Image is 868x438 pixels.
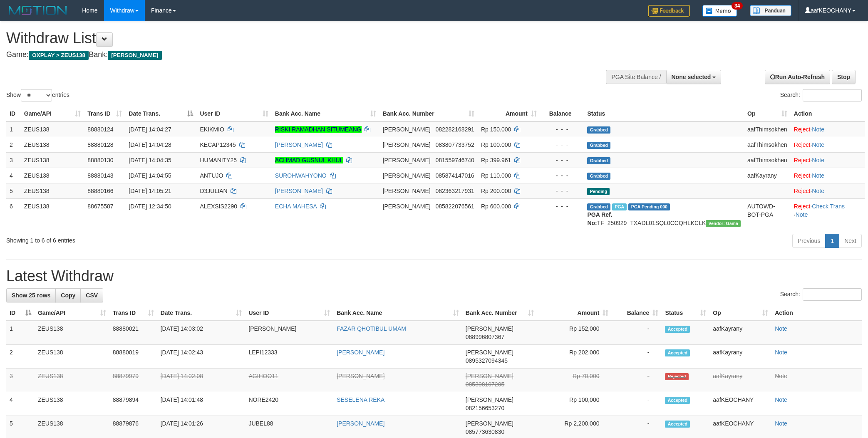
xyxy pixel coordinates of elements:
span: [PERSON_NAME] [466,325,513,332]
td: LEPI12333 [245,345,333,369]
span: Copy 085822076561 to clipboard [435,203,474,210]
th: Action [791,106,865,121]
th: ID: activate to sort column descending [6,305,35,321]
th: Game/API: activate to sort column ascending [21,106,84,121]
th: User ID: activate to sort column ascending [196,106,271,121]
span: 88880124 [87,126,113,133]
img: panduan.png [750,5,791,16]
span: [DATE] 14:04:55 [129,172,171,179]
td: aafKayrany [709,345,771,369]
td: · [791,137,865,152]
span: HUMANITY25 [200,157,237,163]
span: Copy [61,292,75,299]
th: Game/API: activate to sort column ascending [35,305,109,321]
td: ZEUS138 [21,168,84,183]
td: aafKayrany [744,168,791,183]
a: ECHA MAHESA [275,203,317,210]
span: Pending [587,188,610,195]
span: Copy 082282168291 to clipboard [435,126,474,133]
span: PGA Pending [628,203,670,210]
a: CSV [80,288,103,302]
div: - - - [543,187,581,195]
td: AGIHOO11 [245,369,333,392]
span: [PERSON_NAME] [383,188,431,194]
td: · [791,183,865,198]
a: Note [812,157,824,163]
td: - [612,345,662,369]
span: Accepted [665,421,690,428]
span: 34 [732,2,743,10]
span: Rp 600.000 [481,203,511,210]
span: Accepted [665,326,690,333]
div: - - - [543,156,581,164]
a: Reject [794,126,811,133]
span: 88880143 [87,172,113,179]
td: 3 [6,369,35,392]
span: Copy 0895327094345 to clipboard [466,357,508,364]
td: 1 [6,321,35,345]
span: [PERSON_NAME] [466,420,513,427]
a: [PERSON_NAME] [337,349,384,356]
th: Trans ID: activate to sort column ascending [109,305,157,321]
a: [PERSON_NAME] [337,420,384,427]
th: Bank Acc. Name: activate to sort column ascending [272,106,379,121]
a: RISKI RAMADHAN SITUMEANG [275,126,362,133]
td: ZEUS138 [21,198,84,230]
a: Reject [794,172,811,179]
a: Reject [794,203,811,210]
span: Rp 100.000 [481,141,511,148]
label: Search: [780,89,862,101]
input: Search: [803,288,862,301]
th: Status [584,106,744,121]
span: ALEXSIS2290 [200,203,237,210]
span: Copy 085773630830 to clipboard [466,428,504,435]
td: 3 [6,152,21,168]
span: [PERSON_NAME] [108,51,161,60]
td: ZEUS138 [21,183,84,198]
div: - - - [543,141,581,149]
span: Show 25 rows [12,292,50,299]
a: Reject [794,188,811,194]
a: 1 [825,234,839,248]
th: ID [6,106,21,121]
span: 88880130 [87,157,113,163]
h4: Game: Bank: [6,51,570,59]
span: 88880128 [87,141,113,148]
span: [DATE] 14:04:27 [129,126,171,133]
a: Note [775,396,787,403]
a: [PERSON_NAME] [275,188,323,194]
span: None selected [672,74,711,80]
div: - - - [543,171,581,180]
td: TF_250929_TXADL01SQL0CCQHLKCLK [584,198,744,230]
td: ZEUS138 [35,369,109,392]
td: 2 [6,137,21,152]
td: aafKayrany [709,369,771,392]
span: [PERSON_NAME] [383,157,431,163]
a: Note [812,141,824,148]
a: Copy [55,288,81,302]
td: · [791,121,865,137]
th: Date Trans.: activate to sort column descending [125,106,196,121]
td: 88879979 [109,369,157,392]
span: 88675587 [87,203,113,210]
a: Previous [792,234,826,248]
a: Reject [794,141,811,148]
span: ANTUJO [200,172,223,179]
td: 6 [6,198,21,230]
span: Copy 083807733752 to clipboard [435,141,474,148]
a: Note [775,325,787,332]
td: 88880019 [109,345,157,369]
th: Balance: activate to sort column ascending [612,305,662,321]
span: [PERSON_NAME] [383,141,431,148]
span: KECAP12345 [200,141,236,148]
th: Op: activate to sort column ascending [744,106,791,121]
a: Check Trans [812,203,845,210]
span: CSV [86,292,98,299]
td: ZEUS138 [35,345,109,369]
span: Copy 082363217931 to clipboard [435,188,474,194]
td: 88879894 [109,392,157,416]
select: Showentries [21,89,52,101]
b: PGA Ref. No: [587,211,612,226]
th: Bank Acc. Name: activate to sort column ascending [333,305,462,321]
a: Next [839,234,862,248]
